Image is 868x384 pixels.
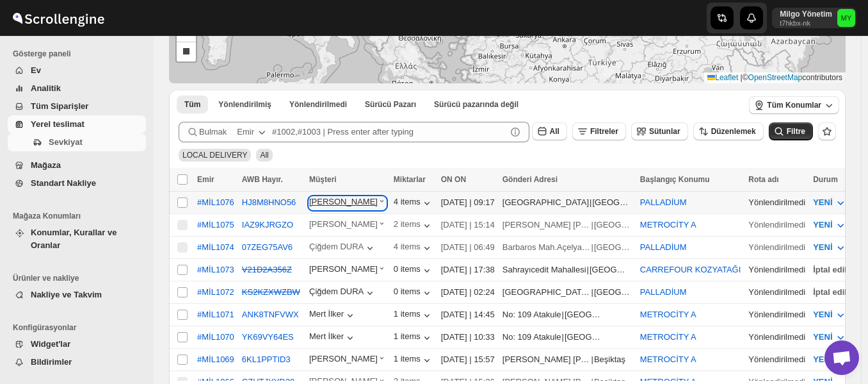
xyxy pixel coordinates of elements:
[242,175,283,184] span: AWB Hayır.
[590,263,628,276] div: [GEOGRAPHIC_DATA]
[565,331,603,344] div: [GEOGRAPHIC_DATA]
[31,228,117,250] span: Konumlar, Kurallar ve Oranlar
[837,9,855,27] span: Milgo Yönetim
[289,99,347,110] span: Yönlendirilmedi
[772,8,856,28] button: User menu
[394,309,433,322] button: 1 items
[502,175,558,184] span: Gönderi Adresi
[594,219,632,231] div: [GEOGRAPHIC_DATA]
[309,331,357,344] div: Mert İlker
[441,175,466,184] span: ON ON
[707,73,738,82] a: Leaflet
[31,160,61,170] span: Mağaza
[8,286,146,304] button: Nakliye ve Takvim
[365,99,416,110] span: Sürücü Pazarı
[31,357,72,367] span: Bildirimler
[309,354,386,367] button: [PERSON_NAME]
[394,264,433,277] button: 0 items
[748,73,803,82] a: OpenStreetMap
[649,127,680,136] span: Sütunlar
[177,42,196,62] a: Draw a rectangle
[813,310,832,319] span: YENİ
[502,308,632,321] div: |
[182,151,247,160] span: LOCAL DELIVERY
[31,339,70,349] span: Widget'lar
[787,127,805,136] span: Filtre
[31,119,84,129] span: Yerel teslimat
[197,197,234,207] div: #MİL1076
[8,353,146,371] button: Bildirimler
[197,355,234,364] button: #MİL1069
[426,96,526,113] button: Un-claimable
[394,197,433,210] button: 4 items
[769,122,813,140] button: Filtre
[640,220,696,230] button: METROCİTY A
[394,287,433,299] div: 0 items
[748,219,805,231] div: Yönlendirilmedi
[767,100,821,110] span: Tüm Konumlar
[242,242,293,252] button: 07ZEG75AV6
[640,175,710,184] span: Başlangıç Konumu
[502,219,591,231] div: [PERSON_NAME] [PERSON_NAME] saygun caddesi no 79 ulus
[309,242,376,255] div: Çiğdem DURA
[502,196,589,209] div: [GEOGRAPHIC_DATA]
[197,332,234,342] button: #MİL1070
[502,286,632,299] div: |
[394,331,433,344] button: 1 items
[813,355,832,364] span: YENİ
[741,73,743,82] span: |
[272,122,506,142] input: #1002,#1003 | Press enter after typing
[780,9,832,19] p: Milgo Yönetim
[394,354,433,367] div: 1 items
[434,99,518,110] span: Sürücü pazarında değil
[197,242,234,252] button: #MİL1074
[441,196,495,209] div: [DATE] | 09:17
[441,286,495,299] div: [DATE] | 02:24
[631,122,688,140] button: Sütunlar
[242,197,296,207] button: HJ8M8HNO56
[711,127,756,136] span: Düzenlemek
[805,215,854,235] button: YENİ
[197,310,234,319] div: #MİL1071
[309,197,386,210] div: [PERSON_NAME]
[309,309,357,322] button: Mert İlker
[394,219,433,232] button: 2 items
[8,79,146,97] button: Analitik
[237,126,254,138] div: Emir
[640,355,696,364] button: METROCİTY A
[813,242,832,252] span: YENİ
[502,263,586,276] div: Sahrayıcedit Mahallesi
[748,196,805,209] div: Yönlendirilmedi
[640,242,687,252] button: PALLADİUM
[824,340,859,375] div: Açık sohbet
[197,265,234,274] div: #MİL1073
[13,211,147,221] span: Mağaza Konumları
[242,355,291,364] button: 6KL1PPTID3
[394,242,433,255] div: 4 items
[197,287,234,297] button: #MİL1072
[197,220,234,230] div: #MİL1075
[242,310,299,319] button: ANK8TNFVWX
[13,49,147,59] span: Gösterge paneli
[31,83,61,93] span: Analitik
[748,175,778,184] span: Rota adı
[242,265,292,274] button: V21D2A356Z
[309,175,337,184] span: Müşteri
[242,287,300,297] s: KS2KZXWZBW
[805,237,854,258] button: YENİ
[640,332,696,342] button: METROCİTY A
[749,96,839,114] button: Tüm Konumlar
[282,96,355,113] button: Unrouted
[441,331,495,344] div: [DATE] | 10:33
[550,127,559,136] span: All
[748,331,805,344] div: Yönlendirilmedi
[502,241,591,254] div: Barbaros Mah.Açelya Sokağı Ağaoğlu Moontown Sitesi A1-2 Blok D:8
